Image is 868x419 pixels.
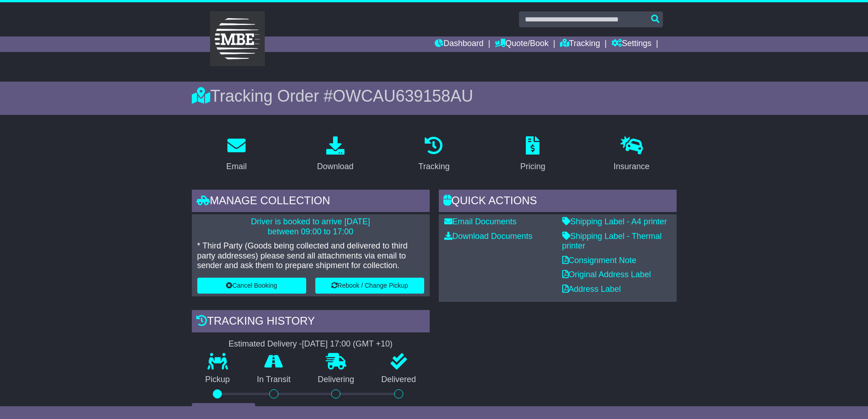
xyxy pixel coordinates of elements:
[192,339,430,349] div: Estimated Delivery -
[608,133,656,176] a: Insurance
[197,278,306,294] button: Cancel Booking
[562,256,637,265] a: Consignment Note
[192,375,244,385] p: Pickup
[444,232,533,241] a: Download Documents
[192,310,430,335] div: Tracking history
[562,217,667,226] a: Shipping Label - A4 printer
[412,133,455,176] a: Tracking
[197,217,424,237] p: Driver is booked to arrive [DATE] between 09:00 to 17:00
[317,160,354,173] div: Download
[418,160,449,173] div: Tracking
[562,285,621,294] a: Address Label
[315,278,424,294] button: Rebook / Change Pickup
[192,403,255,419] button: View Full Tracking
[302,339,393,349] div: [DATE] 17:00 (GMT +10)
[192,190,430,214] div: Manage collection
[495,36,549,52] a: Quote/Book
[439,190,677,214] div: Quick Actions
[197,241,424,271] p: * Third Party (Goods being collected and delivered to third party addresses) please send all atta...
[520,160,545,173] div: Pricing
[560,36,600,52] a: Tracking
[311,133,360,176] a: Download
[611,36,652,52] a: Settings
[220,133,252,176] a: Email
[614,160,650,173] div: Insurance
[192,86,677,106] div: Tracking Order #
[435,36,483,52] a: Dashboard
[226,160,247,173] div: Email
[243,375,304,385] p: In Transit
[514,133,551,176] a: Pricing
[333,87,473,105] span: OWCAU639158AU
[304,375,368,385] p: Delivering
[368,375,430,385] p: Delivered
[444,217,517,226] a: Email Documents
[562,232,662,251] a: Shipping Label - Thermal printer
[562,270,651,279] a: Original Address Label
